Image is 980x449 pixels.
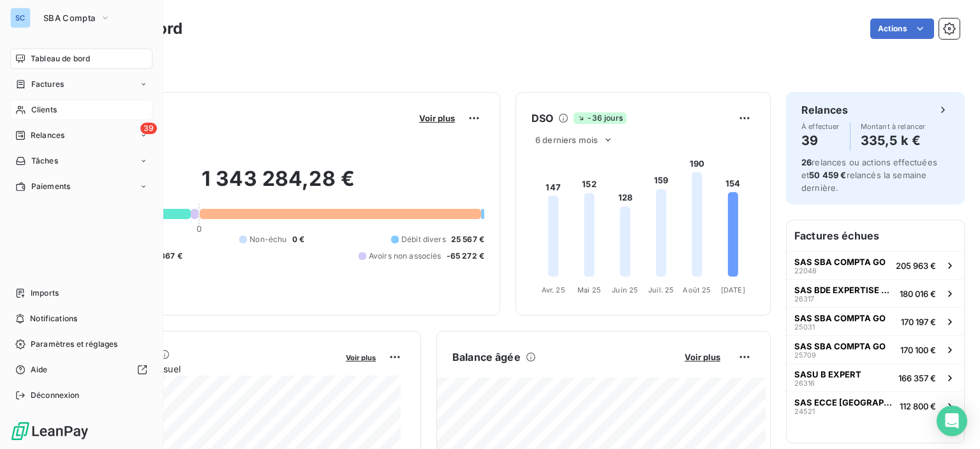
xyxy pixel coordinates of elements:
[31,181,70,192] span: Paiements
[401,234,446,245] span: Débit divers
[901,317,936,327] span: 170 197 €
[577,285,601,294] tspan: Mai 25
[31,364,48,376] span: Aide
[342,351,380,363] button: Voir plus
[787,279,964,307] button: SAS BDE EXPERTISE CONSEILS26317180 016 €
[794,257,886,267] span: SAS SBA COMPTA GO
[10,360,152,380] a: Aide
[612,285,638,294] tspan: Juin 25
[249,234,286,245] span: Non-échu
[31,130,64,141] span: Relances
[794,313,886,323] span: SAS SBA COMPTA GO
[794,267,817,275] span: 22048
[535,135,598,145] span: 6 derniers mois
[721,285,745,294] tspan: [DATE]
[452,349,521,365] h6: Balance âgée
[900,289,936,299] span: 180 016 €
[794,407,815,415] span: 24521
[801,102,848,118] h6: Relances
[900,401,936,411] span: 112 800 €
[794,351,816,359] span: 25709
[10,421,89,441] img: Logo LeanPay
[787,363,964,392] button: SASU B EXPERT26316166 357 €
[794,323,815,331] span: 25031
[794,379,815,387] span: 26316
[31,339,117,350] span: Paramètres et réglages
[683,285,711,294] tspan: Août 25
[794,397,895,407] span: SAS ECCE [GEOGRAPHIC_DATA]
[794,369,861,379] span: SASU B EXPERT
[542,285,565,294] tspan: Avr. 25
[31,53,90,65] span: Tableau de bord
[794,295,814,303] span: 26317
[197,224,202,234] span: 0
[451,234,484,245] span: 25 567 €
[31,287,59,299] span: Imports
[31,104,57,116] span: Clients
[801,157,812,167] span: 26
[648,285,674,294] tspan: Juil. 25
[419,113,455,123] span: Voir plus
[72,166,484,204] h2: 1 343 284,28 €
[787,220,964,251] h6: Factures échues
[447,250,484,262] span: -65 272 €
[31,390,80,401] span: Déconnexion
[31,155,58,167] span: Tâches
[801,130,840,151] h4: 39
[900,345,936,355] span: 170 100 €
[31,79,64,90] span: Factures
[809,170,846,180] span: 50 459 €
[787,251,964,279] button: SAS SBA COMPTA GO22048205 963 €
[861,130,926,151] h4: 335,5 k €
[685,352,720,362] span: Voir plus
[10,8,31,28] div: SC
[574,112,626,124] span: -36 jours
[681,351,724,363] button: Voir plus
[801,157,937,193] span: relances ou actions effectuées et relancés la semaine dernière.
[861,123,926,130] span: Montant à relancer
[531,110,553,126] h6: DSO
[896,261,936,271] span: 205 963 €
[72,362,337,376] span: Chiffre d'affaires mensuel
[794,285,895,295] span: SAS BDE EXPERTISE CONSEILS
[787,307,964,335] button: SAS SBA COMPTA GO25031170 197 €
[787,335,964,363] button: SAS SBA COMPTA GO25709170 100 €
[415,112,459,124] button: Voir plus
[140,123,157,134] span: 39
[801,123,840,130] span: À effectuer
[937,406,967,436] div: Open Intercom Messenger
[794,341,886,351] span: SAS SBA COMPTA GO
[898,373,936,383] span: 166 357 €
[30,313,77,324] span: Notifications
[870,19,934,39] button: Actions
[43,13,95,23] span: SBA Compta
[787,392,964,420] button: SAS ECCE [GEOGRAPHIC_DATA]24521112 800 €
[369,250,442,262] span: Avoirs non associés
[346,353,376,362] span: Voir plus
[292,234,304,245] span: 0 €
